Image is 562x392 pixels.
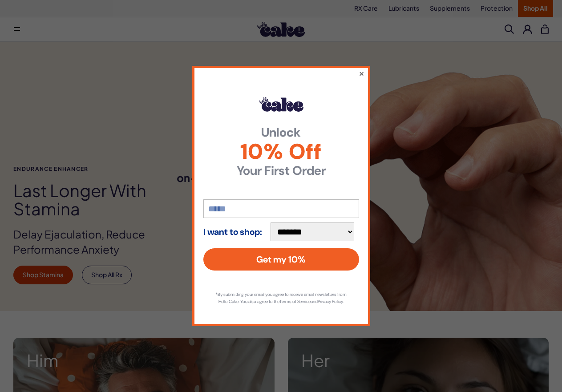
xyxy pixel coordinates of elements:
img: Hello Cake [259,97,303,111]
span: 10% Off [203,141,359,162]
strong: Unlock [203,126,359,139]
a: Privacy Policy [318,299,343,304]
button: Get my 10% [203,248,359,271]
p: *By submitting your email you agree to receive email newsletters from Hello Cake. You also agree ... [212,291,350,305]
strong: Your First Order [203,165,359,177]
strong: I want to shop: [203,227,262,237]
button: × [358,68,364,79]
a: Terms of Service [279,299,311,304]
